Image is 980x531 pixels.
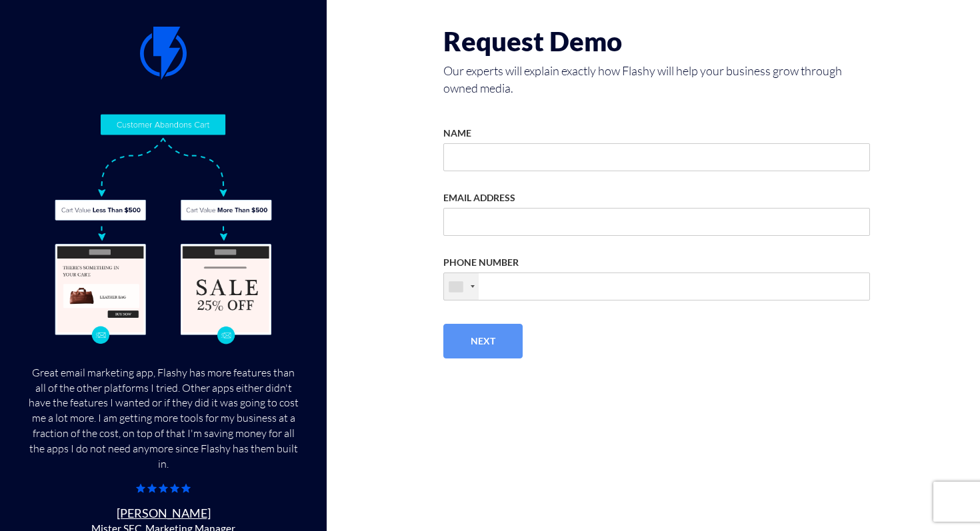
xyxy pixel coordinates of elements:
label: PHONE NUMBER [443,256,519,269]
img: Flashy [54,113,273,344]
span: Our experts will explain exactly how Flashy will help your business grow through owned media. [443,63,870,97]
div: Great email marketing app, Flashy has more features than all of the other platforms I tried. Othe... [27,365,300,472]
button: Next [443,324,523,358]
h1: Request Demo [443,27,870,56]
label: NAME [443,127,471,140]
label: EMAIL ADDRESS [443,191,515,205]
